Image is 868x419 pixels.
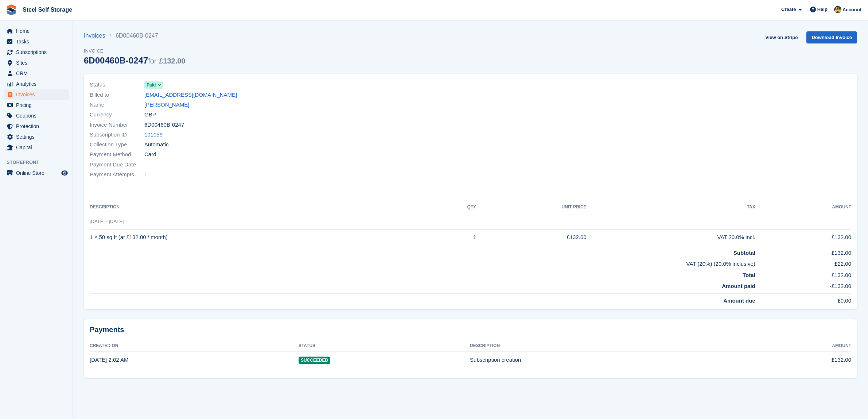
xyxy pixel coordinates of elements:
a: menu [4,132,69,142]
span: Paid [147,82,156,88]
span: Capital [16,142,60,153]
a: menu [4,168,69,178]
a: [EMAIL_ADDRESS][DOMAIN_NAME] [144,91,237,99]
span: for [148,57,156,65]
span: Account [842,6,861,14]
th: Created On [90,340,299,352]
td: £0.00 [755,293,851,305]
span: [DATE] - [DATE] [90,219,124,224]
span: Invoice Number [90,121,144,129]
a: Preview store [60,169,69,177]
span: CRM [16,68,60,78]
a: menu [4,26,69,36]
span: Storefront [7,159,73,166]
span: Home [16,26,60,36]
td: £132.00 [476,229,586,246]
strong: Subtotal [733,250,755,256]
span: Pricing [16,100,60,110]
h2: Payments [90,325,851,334]
img: stora-icon-8386f47178a22dfd0bd8f6a31ec36ba5ce8667c1dd55bd0f319d3a0aa187defe.svg [6,4,17,15]
a: Download Invoice [806,31,857,43]
td: £132.00 [745,352,851,368]
span: Sites [16,58,60,68]
a: View on Stripe [762,31,801,43]
td: VAT (20%) (20.0% inclusive) [90,257,755,268]
a: [PERSON_NAME] [144,101,189,109]
strong: Amount due [723,297,755,304]
span: Create [781,6,796,13]
a: menu [4,58,69,68]
span: Subscriptions [16,47,60,57]
td: -£132.00 [755,279,851,293]
span: Collection Type [90,141,144,149]
a: Steel Self Storage [20,4,75,16]
th: Unit Price [476,201,586,213]
a: menu [4,142,69,153]
th: Description [470,340,745,352]
td: 1 [436,229,476,246]
span: Invoices [16,89,60,100]
a: 101059 [144,131,163,139]
span: Currency [90,111,144,119]
span: Payment Attempts [90,170,144,179]
span: Protection [16,121,60,131]
span: Status [90,81,144,89]
nav: breadcrumbs [84,31,185,40]
td: £132.00 [755,268,851,280]
span: Help [817,6,828,13]
span: Tasks [16,36,60,47]
strong: Total [743,272,755,278]
span: Subscription ID [90,131,144,139]
th: Description [90,201,436,213]
span: 6D00460B-0247 [144,121,184,129]
span: Settings [16,132,60,142]
span: Succeeded [299,357,330,364]
a: menu [4,79,69,89]
span: Payment Due Date [90,161,144,169]
a: menu [4,100,69,110]
th: Amount [745,340,851,352]
td: Subscription creation [470,352,745,368]
td: £132.00 [755,246,851,257]
a: menu [4,47,69,57]
time: 2025-08-13 01:02:03 UTC [90,357,128,363]
span: Analytics [16,79,60,89]
span: Online Store [16,168,60,178]
span: Billed to [90,91,144,99]
th: Amount [755,201,851,213]
th: Tax [587,201,755,213]
span: Automatic [144,141,169,149]
span: Card [144,150,156,159]
strong: Amount paid [722,283,755,289]
div: VAT 20.0% incl. [587,233,755,242]
span: Payment Method [90,150,144,159]
span: £132.00 [159,57,185,65]
span: Name [90,101,144,109]
span: Invoice [84,47,185,55]
th: QTY [436,201,476,213]
a: menu [4,36,69,47]
span: GBP [144,111,156,119]
span: Coupons [16,111,60,121]
a: menu [4,111,69,121]
span: 1 [144,170,147,179]
a: Paid [144,81,163,89]
td: 1 × 50 sq ft (at £132.00 / month) [90,229,436,246]
a: Invoices [84,31,110,40]
td: £132.00 [755,229,851,246]
a: menu [4,121,69,131]
div: 6D00460B-0247 [84,55,185,65]
img: James Steel [834,6,841,13]
a: menu [4,68,69,78]
td: £22.00 [755,257,851,268]
a: menu [4,89,69,100]
th: Status [299,340,470,352]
